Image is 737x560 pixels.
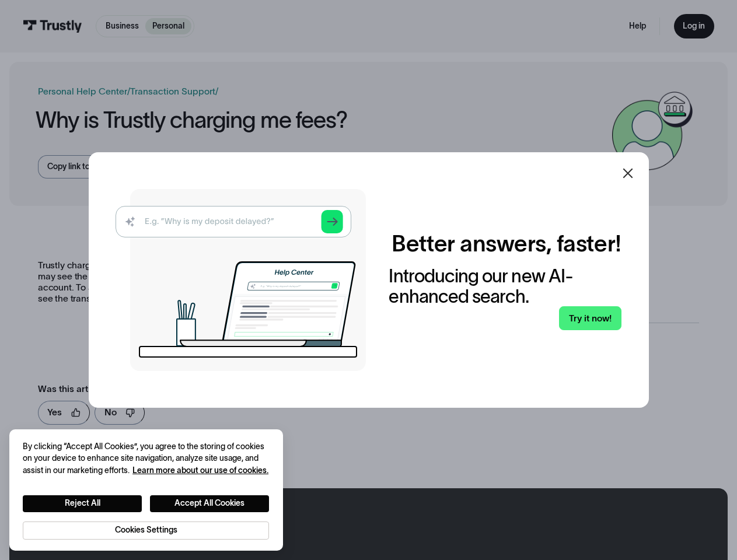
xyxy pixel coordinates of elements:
div: Privacy [23,441,269,540]
button: Accept All Cookies [150,495,269,512]
button: Reject All [23,495,142,512]
a: Try it now! [559,306,621,330]
h2: Better answers, faster! [392,230,621,257]
a: More information about your privacy, opens in a new tab [132,466,268,475]
button: Cookies Settings [23,521,269,540]
div: By clicking “Accept All Cookies”, you agree to the storing of cookies on your device to enhance s... [23,441,269,477]
div: Introducing our new AI-enhanced search. [389,266,621,306]
div: Cookie banner [9,429,283,551]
